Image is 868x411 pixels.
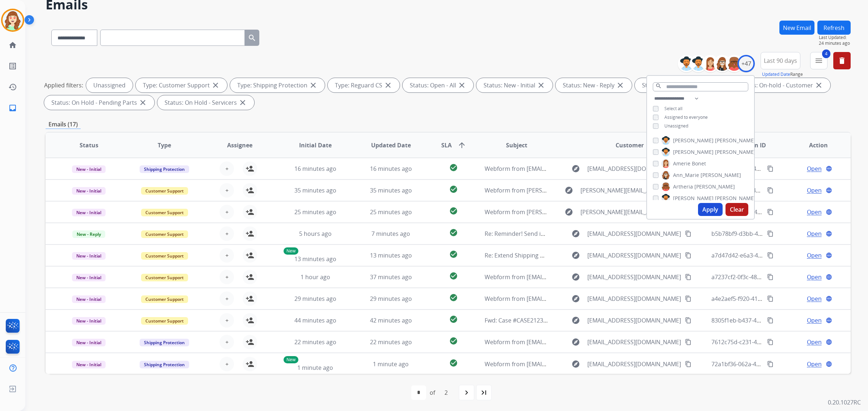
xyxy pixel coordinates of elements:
mat-icon: check_circle [449,185,458,194]
mat-icon: history [8,83,17,91]
span: Webform from [PERSON_NAME][EMAIL_ADDRESS][PERSON_NAME][DOMAIN_NAME] on [DATE] [485,186,738,194]
span: Status [80,141,98,150]
mat-icon: check_circle [449,228,458,237]
div: 2 [439,385,454,400]
mat-icon: close [211,81,220,90]
span: New - Initial [72,317,106,325]
span: [PERSON_NAME] [715,148,756,156]
span: b5b78bf9-d3bb-4216-b895-86dc61bddf55 [711,230,824,238]
mat-icon: person_add [246,186,254,195]
span: [PERSON_NAME] [701,172,741,179]
span: Unassigned [664,123,688,129]
span: Re: Extend Shipping Protection Confirmation [485,251,607,259]
mat-icon: explore [565,208,573,216]
mat-icon: explore [571,338,580,346]
mat-icon: explore [571,229,580,238]
span: Open [807,338,822,346]
span: Webform from [EMAIL_ADDRESS][DOMAIN_NAME] on [DATE] [485,338,648,346]
span: Assigned to everyone [664,114,708,120]
mat-icon: close [238,98,247,107]
span: a7237cf2-0f3c-4868-b2fd-72f6065a7651 [711,273,817,281]
mat-icon: check_circle [449,359,458,367]
mat-icon: person_add [246,294,254,303]
mat-icon: explore [571,273,580,281]
span: Shipping Protection [140,339,189,346]
span: Open [807,186,822,195]
mat-icon: content_copy [767,187,774,194]
span: Customer Support [141,209,188,216]
mat-icon: person_add [246,360,254,368]
span: [EMAIL_ADDRESS][DOMAIN_NAME] [587,273,681,281]
button: 4 [810,52,827,69]
div: Status: On Hold - Pending Parts [44,95,154,110]
span: Shipping Protection [140,165,189,173]
button: Updated Date [762,72,790,77]
span: a7d47d42-e6a3-48f0-b309-83f02ea808fa [711,251,820,259]
span: 7 minutes ago [371,230,410,238]
mat-icon: arrow_upward [458,141,466,150]
p: New [284,356,298,363]
mat-icon: language [826,252,832,259]
span: [EMAIL_ADDRESS][DOMAIN_NAME] [587,251,681,260]
span: Re: Reminder! Send in your product to proceed with your claim [485,230,656,238]
button: + [220,335,234,349]
p: Applied filters: [44,81,83,90]
mat-icon: explore [571,360,580,368]
button: + [220,291,234,306]
mat-icon: home [8,41,17,49]
mat-icon: content_copy [685,274,692,280]
span: Open [807,294,822,303]
span: Assignee [227,141,252,150]
span: Customer Support [141,295,188,303]
span: Updated Date [371,141,411,150]
span: [EMAIL_ADDRESS][DOMAIN_NAME] [587,338,681,346]
span: [EMAIL_ADDRESS][DOMAIN_NAME] [587,316,681,325]
span: Bonet [692,160,706,167]
button: Refresh [817,21,851,35]
mat-icon: explore [565,186,573,195]
mat-icon: close [309,81,318,90]
span: Webform from [EMAIL_ADDRESS][DOMAIN_NAME] on [DATE] [485,295,648,303]
span: Open [807,360,822,368]
div: of [430,388,435,397]
span: Range [762,71,803,77]
div: +47 [737,55,755,72]
mat-icon: explore [571,251,580,260]
button: Last 90 days [761,52,800,69]
span: [PERSON_NAME] [673,148,714,156]
span: SLA [441,141,452,150]
mat-icon: list_alt [8,62,17,70]
mat-icon: close [814,81,823,90]
span: [PERSON_NAME] [694,183,735,190]
mat-icon: close [537,81,545,90]
span: 29 minutes ago [370,295,412,303]
span: 35 minutes ago [370,186,412,194]
div: Status: On Hold - Servicers [157,95,254,110]
span: Open [807,208,822,216]
mat-icon: person_add [246,164,254,173]
div: Type: Shipping Protection [230,78,325,92]
span: New - Initial [72,187,106,195]
mat-icon: inbox [8,104,17,112]
div: Status: On-hold – Internal [635,78,729,92]
mat-icon: search [248,34,256,42]
mat-icon: check_circle [449,163,458,172]
span: [EMAIL_ADDRESS][DOMAIN_NAME] [587,164,681,173]
span: [EMAIL_ADDRESS][DOMAIN_NAME] [587,360,681,368]
span: Last Updated: [819,35,851,40]
mat-icon: check_circle [449,315,458,324]
div: Type: Reguard CS [328,78,400,92]
span: Open [807,251,822,260]
mat-icon: check_circle [449,207,458,215]
span: Ann_Marie [673,172,699,179]
mat-icon: language [826,209,832,215]
mat-icon: menu [814,56,823,65]
span: + [225,294,229,303]
div: Status: New - Initial [476,78,553,92]
span: Customer Support [141,317,188,325]
span: Customer Support [141,252,188,260]
p: Emails (17) [46,120,81,129]
button: + [220,248,234,263]
mat-icon: language [826,165,832,172]
mat-icon: person_add [246,316,254,325]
